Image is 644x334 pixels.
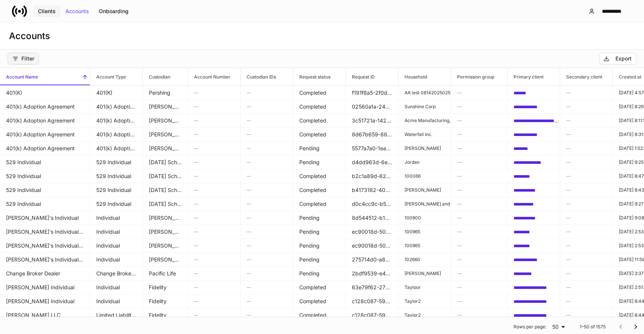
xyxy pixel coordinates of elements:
[508,211,560,225] td: b415149b-8356-4391-9d5c-2ec8a2551d43
[293,100,346,114] td: Completed
[508,183,560,197] td: ed200e85-3870-47d5-94ac-cf81c422a1f7
[457,311,501,319] h6: —
[346,308,399,322] td: c128c087-597c-44ae-9c62-d6d67fea3576
[90,211,143,225] td: Individual
[247,270,287,277] h6: —
[90,127,143,142] td: 401(k) Adoption Agreement
[293,141,346,156] td: Pending
[457,256,501,263] h6: —
[566,103,606,110] h6: —
[247,89,287,96] h6: —
[346,197,399,211] td: d0c4cc9c-b594-4be6-bb47-6fdebcd3044a
[194,117,234,124] h6: —
[457,131,501,138] h6: —
[90,183,143,197] td: 529 Individual
[293,280,346,295] td: Completed
[143,169,188,183] td: Tomorrow's Scholar
[566,172,606,180] h6: —
[90,86,143,100] td: 401(K)
[566,159,606,166] h6: —
[457,214,501,221] h6: —
[566,311,606,319] h6: —
[90,294,143,308] td: Individual
[457,200,501,207] h6: —
[457,270,501,277] h6: —
[241,73,276,80] h6: Custodian IDs
[293,169,346,183] td: Completed
[143,266,188,281] td: Pacific Life
[346,211,399,225] td: 8d544512-b168-478b-8db5-286c0e21b3d1
[293,155,346,169] td: Pending
[457,117,501,124] h6: —
[143,280,188,295] td: Fidelity
[247,311,287,319] h6: —
[194,242,234,249] h6: —
[293,308,346,322] td: Completed
[247,103,287,110] h6: —
[405,145,445,151] p: [PERSON_NAME]
[566,89,606,96] h6: —
[599,53,636,65] button: Export
[346,141,399,156] td: 5577a7a0-1ea2-48b4-90ed-a25d19b479dd
[457,284,501,291] h6: —
[8,53,39,65] button: Filter
[405,257,445,263] p: 102660
[346,183,399,197] td: b4173182-40c9-473e-abd4-a10c4d4457a7
[405,187,445,193] p: [PERSON_NAME]
[457,145,501,152] h6: —
[566,131,606,138] h6: —
[457,186,501,193] h6: —
[293,183,346,197] td: Completed
[90,169,143,183] td: 529 Individual
[580,324,606,330] p: 1–50 of 1575
[143,100,188,114] td: Schwab
[94,5,133,17] button: Onboarding
[508,280,560,295] td: c1db4bc8-786c-4ccb-b84b-8c6be6bc7ad7
[90,308,143,322] td: Limited Liability Company
[451,73,494,80] h6: Permission group
[508,141,560,156] td: db514565-afd0-4479-97d9-982bab361ce6
[346,73,375,80] h6: Request ID
[346,113,399,128] td: 3c51721a-1424-4424-9fff-6ccc74eaa6f1
[247,284,287,291] h6: —
[508,294,560,308] td: 4ae6aef9-1c20-487e-b66e-00fe70197a40
[405,215,445,221] p: 100800
[143,155,188,169] td: Tomorrow's Scholar
[405,271,445,277] p: [PERSON_NAME]
[143,183,188,197] td: Tomorrow's Scholar
[566,270,606,277] h6: —
[143,141,188,156] td: Schwab
[90,225,143,239] td: Individual
[405,201,445,207] p: [PERSON_NAME] and [PERSON_NAME] Client
[508,252,560,267] td: 8308144f-4463-46e4-8872-ab8c3433c66f
[346,100,399,114] td: 02560a1a-24c3-405b-934f-a3e80411caba
[346,266,399,281] td: 2bdf9539-e4eb-4640-b4ef-7d1dabd9c74b
[508,68,560,85] span: Primary client
[293,225,346,239] td: Pending
[143,86,188,100] td: Pershing
[405,118,445,124] p: Acme Manufacturing, Inc.
[143,225,188,239] td: Schwab
[90,100,143,114] td: 401(k) Adoption Agreement
[405,229,445,235] p: 100965
[405,159,445,165] p: Jordan
[457,172,501,180] h6: —
[293,86,346,100] td: Completed
[293,252,346,267] td: Pending
[566,242,606,249] h6: —
[457,103,501,110] h6: —
[399,73,427,80] h6: Household
[346,68,398,85] span: Request ID
[549,323,568,331] div: 50
[194,89,234,96] h6: —
[247,256,287,263] h6: —
[615,56,632,61] div: Export
[560,68,612,85] span: Secondary client
[405,131,445,138] p: Waterfall Inc.
[194,228,234,235] h6: —
[346,225,399,239] td: ec90018d-50cd-4ecf-baeb-c7c1b7a5f8b4
[457,298,501,305] h6: —
[143,127,188,142] td: Schwab
[346,169,399,183] td: b2c1a89d-6205-489d-8cd3-e8a99deec994
[293,73,330,80] h6: Request status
